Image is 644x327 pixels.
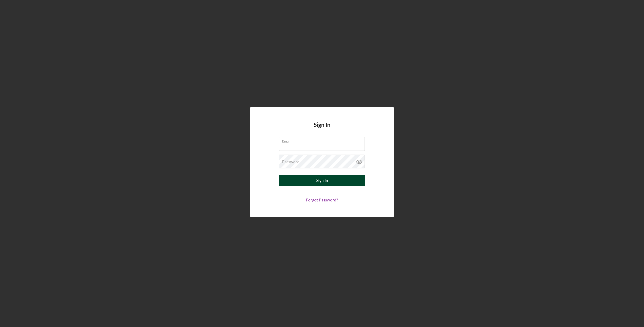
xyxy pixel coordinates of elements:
[282,159,300,164] label: Password
[306,197,338,202] a: Forgot Password?
[314,122,330,137] h4: Sign In
[316,175,328,186] div: Sign In
[282,137,365,143] label: Email
[279,175,365,186] button: Sign In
